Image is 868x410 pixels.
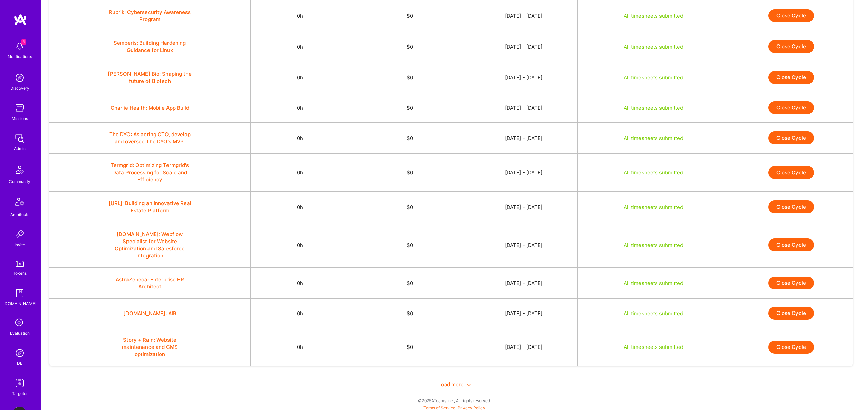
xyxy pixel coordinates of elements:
div: Notifications [8,53,32,60]
td: [DATE] - [DATE] [470,299,577,328]
div: Missions [12,115,28,122]
td: [DATE] - [DATE] [470,192,577,222]
button: Close Cycle [768,277,814,289]
div: © 2025 ATeams Inc., All rights reserved. [41,392,868,409]
i: icon SelectionTeam [13,317,26,329]
button: Close Cycle [768,131,814,144]
td: 0h [251,268,350,299]
td: 0h [251,222,350,268]
div: All timesheets submitted [586,203,721,211]
button: Close Cycle [768,166,814,179]
td: $0 [350,62,470,93]
td: $0 [350,0,470,31]
button: Termgrid: Optimizing Termgrid's Data Processing for Scale and Efficiency [107,162,192,183]
td: 0h [251,0,350,31]
div: Tokens [13,270,27,277]
img: bell [13,39,26,53]
td: [DATE] - [DATE] [470,0,577,31]
div: Invite [15,241,25,248]
td: $0 [350,154,470,192]
div: All timesheets submitted [586,74,721,81]
td: $0 [350,222,470,268]
td: [DATE] - [DATE] [470,268,577,299]
button: Close Cycle [768,101,814,114]
td: [DATE] - [DATE] [470,31,577,62]
div: All timesheets submitted [586,280,721,287]
div: Discovery [10,85,29,92]
button: Close Cycle [768,40,814,53]
td: 0h [251,31,350,62]
button: The DYO: As acting CTO, develop and oversee The DYO's MVP. [107,131,192,145]
div: All timesheets submitted [586,104,721,111]
td: [DATE] - [DATE] [470,62,577,93]
img: Architects [12,195,28,211]
div: All timesheets submitted [586,310,721,317]
td: $0 [350,299,470,328]
td: $0 [350,31,470,62]
td: [DATE] - [DATE] [470,93,577,123]
div: Evaluation [10,329,30,337]
div: Architects [10,211,29,218]
td: [DATE] - [DATE] [470,123,577,154]
td: 0h [251,93,350,123]
span: 6 [21,39,26,45]
div: Targeter [12,390,28,397]
div: [DOMAIN_NAME] [3,300,36,307]
td: $0 [350,268,470,299]
button: Close Cycle [768,9,814,22]
td: $0 [350,192,470,222]
img: discovery [13,71,26,85]
div: All timesheets submitted [586,169,721,176]
div: Admin [14,145,26,152]
button: Story + Rain: Website maintenance and CMS optimization [107,336,192,358]
button: [DOMAIN_NAME]: Webflow Specialist for Website Optimization and Salesforce Integration [107,231,192,259]
img: logo [14,14,27,26]
img: admin teamwork [13,131,26,145]
div: All timesheets submitted [586,12,721,19]
img: guide book [13,286,26,300]
td: 0h [251,299,350,328]
button: Close Cycle [768,341,814,354]
img: tokens [16,261,24,267]
button: [PERSON_NAME] Bio: Shaping the future of Biotech [107,70,192,85]
div: All timesheets submitted [586,343,721,351]
td: 0h [251,192,350,222]
img: teamwork [13,101,26,115]
div: All timesheets submitted [586,242,721,249]
button: Semperis: Building Hardening Guidance for Linux [107,39,192,54]
div: All timesheets submitted [586,43,721,50]
td: 0h [251,328,350,366]
div: Community [9,178,31,185]
button: AstraZeneca: Enterprise HR Architect [107,276,192,290]
td: [DATE] - [DATE] [470,154,577,192]
div: All timesheets submitted [586,135,721,142]
button: Close Cycle [768,200,814,213]
button: Close Cycle [768,307,814,320]
td: 0h [251,154,350,192]
div: DB [17,360,23,367]
td: $0 [350,328,470,366]
button: Charlie Health: Mobile App Build [111,104,189,111]
button: Close Cycle [768,238,814,251]
td: $0 [350,123,470,154]
i: icon ArrowDown [467,383,471,387]
img: Admin Search [13,346,26,360]
span: Load more [438,381,471,388]
td: 0h [251,62,350,93]
img: Skill Targeter [13,376,26,390]
td: $0 [350,93,470,123]
img: Invite [13,228,26,241]
button: Close Cycle [768,71,814,84]
button: Rubrik: Cybersecurity Awareness Program [107,8,192,23]
button: [DOMAIN_NAME]: AIR [123,310,176,317]
td: [DATE] - [DATE] [470,328,577,366]
td: 0h [251,123,350,154]
img: Community [12,162,28,178]
td: [DATE] - [DATE] [470,222,577,268]
button: [URL]: Building an Innovative Real Estate Platform [107,200,192,214]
